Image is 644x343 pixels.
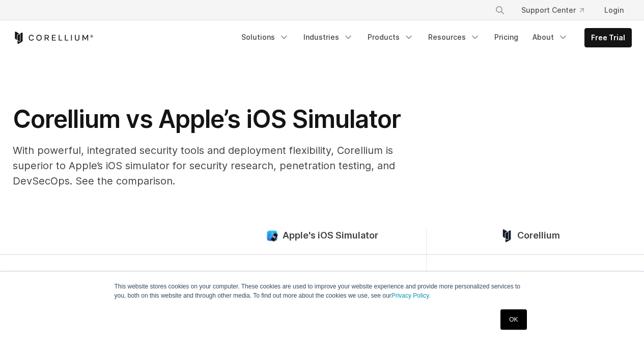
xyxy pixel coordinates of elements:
[517,230,560,242] span: Corellium
[13,104,420,135] h1: Corellium vs Apple’s iOS Simulator
[526,28,574,46] a: About
[115,282,530,300] p: This website stores cookies on your computer. These cookies are used to improve your website expe...
[585,29,631,47] a: Free Trial
[391,292,431,299] a: Privacy Policy.
[488,28,524,46] a: Pricing
[513,1,592,19] a: Support Center
[361,28,420,46] a: Products
[491,1,509,19] button: Search
[297,28,359,46] a: Industries
[283,230,378,242] span: Apple's iOS Simulator
[422,28,486,46] a: Resources
[483,1,632,19] div: Navigation Menu
[500,309,526,330] a: OK
[266,229,278,242] img: compare_ios-simulator--large
[13,143,420,189] p: With powerful, integrated security tools and deployment flexibility, Corellium is superior to App...
[235,28,295,46] a: Solutions
[235,28,632,47] div: Navigation Menu
[596,1,632,19] a: Login
[13,32,94,44] a: Corellium Home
